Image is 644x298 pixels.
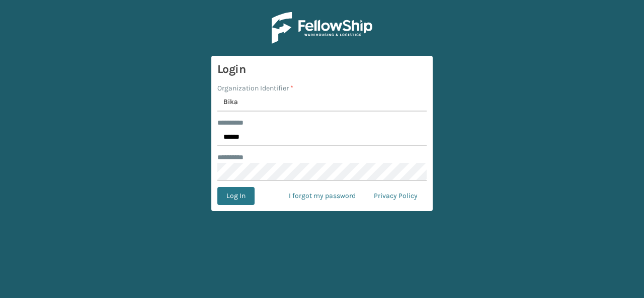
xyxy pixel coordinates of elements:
h3: Login [217,62,427,77]
label: Organization Identifier [217,83,293,93]
a: Privacy Policy [365,187,427,205]
button: Log In [217,187,255,205]
img: Logo [272,12,372,44]
a: I forgot my password [280,187,365,205]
